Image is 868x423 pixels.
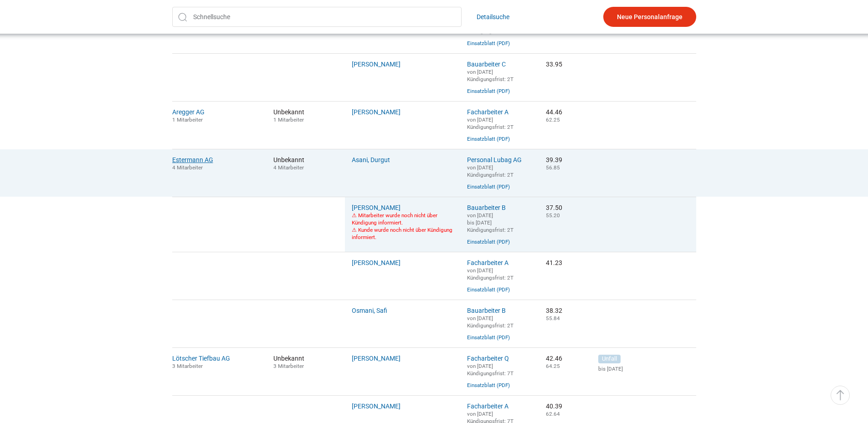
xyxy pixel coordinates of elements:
[172,363,203,369] small: 3 Mitarbeiter
[477,7,509,27] a: Detailsuche
[172,7,462,27] input: Schnellsuche
[546,61,562,68] nobr: 33.95
[352,355,401,362] a: [PERSON_NAME]
[273,108,339,123] span: Unbekannt
[352,204,401,211] a: [PERSON_NAME]
[598,355,621,363] span: Unfall
[352,307,387,314] a: Osmani, Safi
[352,156,390,163] a: Asani, Durgut
[352,108,401,116] a: [PERSON_NAME]
[172,117,203,123] small: 1 Mitarbeiter
[273,363,304,369] small: 3 Mitarbeiter
[546,403,562,410] nobr: 40.39
[467,88,510,94] a: Einsatzblatt (PDF)
[172,355,230,362] a: Lötscher Tiefbau AG
[546,363,560,369] small: 64.25
[467,117,514,130] small: von [DATE] Kündigungsfrist: 2T
[467,40,510,46] a: Einsatzblatt (PDF)
[352,259,401,266] a: [PERSON_NAME]
[467,403,508,410] a: Facharbeiter A
[273,164,304,171] small: 4 Mitarbeiter
[172,164,203,171] small: 4 Mitarbeiter
[546,108,562,116] nobr: 44.46
[352,227,452,240] font: ⚠ Kunde wurde noch nicht über Kündigung informiert.
[546,259,562,266] nobr: 41.23
[546,204,562,211] nobr: 37.50
[467,69,514,82] small: von [DATE] Kündigungsfrist: 2T
[467,259,508,266] a: Facharbeiter A
[598,366,696,372] small: bis [DATE]
[467,61,506,68] a: Bauarbeiter C
[467,136,510,142] a: Einsatzblatt (PDF)
[603,7,696,27] a: Neue Personalanfrage
[546,315,560,321] small: 55.84
[352,61,401,68] a: [PERSON_NAME]
[273,355,339,369] span: Unbekannt
[467,334,510,341] a: Einsatzblatt (PDF)
[546,156,562,163] nobr: 39.39
[273,156,339,171] span: Unbekannt
[467,286,510,293] a: Einsatzblatt (PDF)
[467,212,514,233] small: von [DATE] bis [DATE] Kündigungsfrist: 2T
[546,307,562,314] nobr: 38.32
[273,117,304,123] small: 1 Mitarbeiter
[467,307,506,314] a: Bauarbeiter B
[467,363,514,377] small: von [DATE] Kündigungsfrist: 7T
[467,108,508,116] a: Facharbeiter A
[467,183,510,190] a: Einsatzblatt (PDF)
[546,212,560,219] small: 55.20
[352,403,401,410] a: [PERSON_NAME]
[467,156,522,163] a: Personal Lubag AG
[546,117,560,123] small: 62.25
[467,355,509,362] a: Facharbeiter Q
[467,239,510,245] a: Einsatzblatt (PDF)
[172,108,205,116] a: Aregger AG
[352,212,437,226] font: ⚠ Mitarbeiter wurde noch nicht über Kündigung informiert.
[467,382,510,388] a: Einsatzblatt (PDF)
[172,156,213,163] a: Estermann AG
[467,315,514,329] small: von [DATE] Kündigungsfrist: 2T
[467,204,506,211] a: Bauarbeiter B
[467,267,514,281] small: von [DATE] Kündigungsfrist: 2T
[831,386,850,405] a: ▵ Nach oben
[546,164,560,171] small: 56.85
[546,355,562,362] nobr: 42.46
[546,411,560,417] small: 62.64
[467,164,514,178] small: von [DATE] Kündigungsfrist: 2T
